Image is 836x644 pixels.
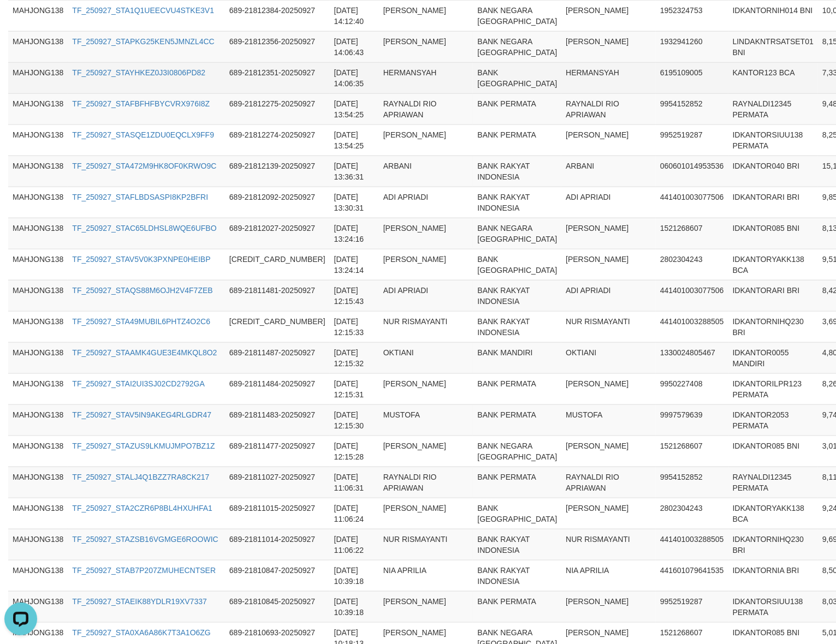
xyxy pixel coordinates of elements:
td: RAYNALDI12345 PERMATA [728,93,818,124]
a: TF_250927_STAC65LDHSL8WQE6UFBO [72,224,216,232]
td: BANK RAKYAT INDONESIA [473,187,561,218]
td: 689-21810847-20250927 [225,560,330,591]
td: [PERSON_NAME] [379,498,473,529]
td: 9954152852 [656,467,728,498]
td: NUR RISMAYANTI [561,529,656,560]
td: NIA APRILIA [561,560,656,591]
td: RAYNALDI RIO APRIAWAN [561,467,656,498]
td: [DATE] 10:39:18 [330,591,379,622]
td: [DATE] 12:15:28 [330,436,379,467]
a: TF_250927_STA472M9HK8OF0KRWO9C [72,162,216,170]
td: [DATE] 13:54:25 [330,124,379,156]
td: 689-21812274-20250927 [225,124,330,156]
td: [DATE] 13:24:14 [330,249,379,280]
a: TF_250927_STAYHKEZ0J3I0806PD82 [72,68,205,77]
td: [DATE] 13:24:16 [330,218,379,249]
td: OKTIANI [379,342,473,373]
td: [DATE] 12:15:43 [330,280,379,311]
td: NIA APRILIA [379,560,473,591]
td: [DATE] 13:36:31 [330,156,379,187]
td: HERMANSYAH [561,62,656,93]
a: TF_250927_STALJ4Q1BZZ7RA8CK217 [72,473,209,481]
td: [PERSON_NAME] [379,31,473,62]
td: 441601079641535 [656,560,728,591]
td: IDKANTORILPR123 PERMATA [728,373,818,404]
td: 1932941260 [656,31,728,62]
td: [DATE] 12:15:31 [330,373,379,404]
td: [PERSON_NAME] [379,124,473,156]
td: IDKANTORNIA BRI [728,560,818,591]
a: TF_250927_STAPKG25KEN5JMNZL4CC [72,37,214,46]
td: MAHJONG138 [8,342,68,373]
td: IDKANTORNIHQ230 BRI [728,529,818,560]
td: OKTIANI [561,342,656,373]
td: [DATE] 13:54:25 [330,93,379,124]
td: BANK NEGARA [GEOGRAPHIC_DATA] [473,31,561,62]
td: BANK RAKYAT INDONESIA [473,280,561,311]
td: MAHJONG138 [8,311,68,342]
td: IDKANTORYAKK138 BCA [728,498,818,529]
td: BANK RAKYAT INDONESIA [473,560,561,591]
td: [DATE] 12:15:30 [330,404,379,436]
td: [DATE] 10:39:18 [330,560,379,591]
td: 689-21811014-20250927 [225,529,330,560]
td: 689-21811477-20250927 [225,436,330,467]
td: [PERSON_NAME] [561,436,656,467]
td: 9950227408 [656,373,728,404]
td: 689-21811027-20250927 [225,467,330,498]
td: MAHJONG138 [8,404,68,436]
td: MAHJONG138 [8,280,68,311]
a: TF_250927_STA0XA6A86K7T3A1O6ZG [72,628,210,637]
td: BANK PERMATA [473,467,561,498]
td: NUR RISMAYANTI [561,311,656,342]
td: 689-21812356-20250927 [225,31,330,62]
td: 9952519287 [656,591,728,622]
td: IDKANTORARI BRI [728,280,818,311]
td: 1521268607 [656,218,728,249]
td: [PERSON_NAME] [561,124,656,156]
td: 689-21812027-20250927 [225,218,330,249]
td: [DATE] 14:06:35 [330,62,379,93]
td: MUSTOFA [561,404,656,436]
td: 689-21811487-20250927 [225,342,330,373]
td: ADI APRIADI [561,280,656,311]
a: TF_250927_STASQE1ZDU0EQCLX9FF9 [72,130,214,139]
td: 689-21812275-20250927 [225,93,330,124]
td: BANK PERMATA [473,404,561,436]
a: TF_250927_STAV5V0K3PXNPE0HEIBP [72,255,210,264]
a: TF_250927_STAEIK88YDLR19XV7337 [72,597,206,606]
td: [DATE] 12:15:33 [330,311,379,342]
a: TF_250927_STAFLBDSASPI8KP2BFRI [72,193,208,201]
td: [PERSON_NAME] [561,31,656,62]
td: [DATE] 14:06:43 [330,31,379,62]
td: 2802304243 [656,498,728,529]
td: NUR RISMAYANTI [379,311,473,342]
td: RAYNALDI RIO APRIAWAN [379,467,473,498]
a: TF_250927_STAFBFHFBYCVRX976I8Z [72,99,210,108]
td: 689-21811015-20250927 [225,498,330,529]
td: MAHJONG138 [8,498,68,529]
td: 060601014953536 [656,156,728,187]
td: MAHJONG138 [8,560,68,591]
td: [PERSON_NAME] [561,249,656,280]
td: BANK [GEOGRAPHIC_DATA] [473,62,561,93]
td: ARBANI [561,156,656,187]
td: [PERSON_NAME] [561,218,656,249]
td: RAYNALDI12345 PERMATA [728,467,818,498]
td: 9952519287 [656,124,728,156]
td: 9997579639 [656,404,728,436]
td: [CREDIT_CARD_NUMBER] [225,249,330,280]
td: [DATE] 12:15:32 [330,342,379,373]
td: LINDAKNTRSATSET01 BNI [728,31,818,62]
td: BANK NEGARA [GEOGRAPHIC_DATA] [473,218,561,249]
td: 441401003288505 [656,529,728,560]
td: [DATE] 11:06:31 [330,467,379,498]
td: MAHJONG138 [8,591,68,622]
td: BANK [GEOGRAPHIC_DATA] [473,498,561,529]
td: BANK RAKYAT INDONESIA [473,311,561,342]
td: MAHJONG138 [8,124,68,156]
td: HERMANSYAH [379,62,473,93]
td: [PERSON_NAME] [561,373,656,404]
a: TF_250927_STAB7P207ZMUHECNTSER [72,566,216,575]
td: BANK [GEOGRAPHIC_DATA] [473,249,561,280]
